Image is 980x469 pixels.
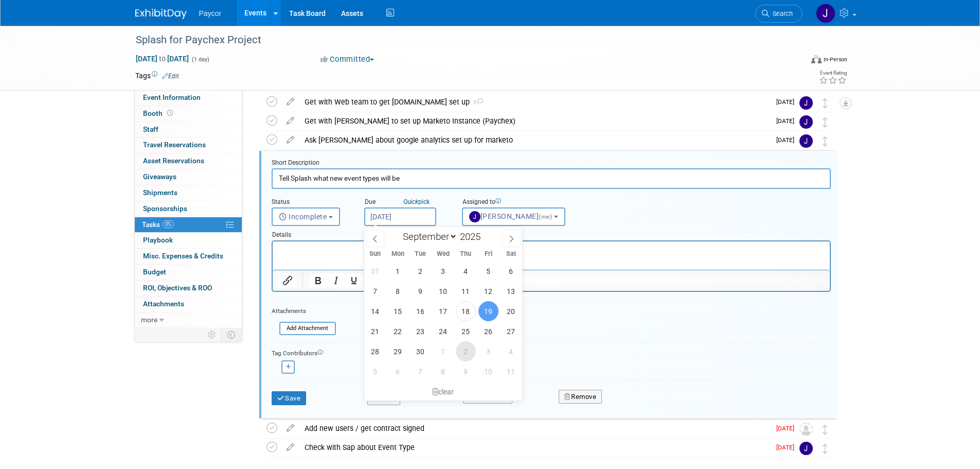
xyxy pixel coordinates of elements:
img: Format-Inperson.png [811,55,822,63]
span: Attachments [143,300,184,308]
div: Details [272,226,831,240]
a: Booth [135,106,242,121]
span: [DATE] [DATE] [135,54,189,63]
a: Staff [135,122,242,137]
a: more [135,312,242,328]
span: Paycor [199,9,222,18]
span: Sun [364,251,387,257]
a: Quickpick [401,198,432,206]
button: Underline [345,273,363,288]
span: September 24, 2025 [433,321,453,341]
span: to [157,55,167,63]
a: Travel Reservations [135,137,242,153]
span: September 13, 2025 [501,281,521,301]
span: September 4, 2025 [456,261,476,281]
span: October 3, 2025 [478,341,498,361]
div: Check with Sap about Event Type [299,439,770,456]
i: Quick [403,198,418,205]
span: October 2, 2025 [456,341,476,361]
td: Personalize Event Tab Strip [203,328,221,341]
div: Due [364,198,447,207]
button: Insert/edit link [279,273,296,288]
span: September 20, 2025 [501,301,521,321]
span: Mon [386,251,409,257]
button: Remove [559,390,602,404]
a: edit [281,443,299,452]
span: Misc. Expenses & Credits [143,252,223,260]
div: Event Rating [819,71,847,76]
span: October 4, 2025 [501,341,521,361]
button: [PERSON_NAME](me) [462,207,565,226]
button: Bold [309,273,327,288]
a: Playbook [135,233,242,248]
span: October 9, 2025 [456,361,476,381]
span: Staff [143,125,158,133]
td: Tags [135,71,179,81]
span: Shipments [143,188,177,197]
span: September 11, 2025 [456,281,476,301]
span: Event Information [143,93,201,101]
span: Playbook [143,236,173,244]
span: September 21, 2025 [365,321,385,341]
span: October 6, 2025 [388,361,408,381]
iframe: Rich Text Area [273,241,830,270]
button: Committed [317,54,378,65]
img: Jenny Campbell [799,134,813,148]
a: edit [281,424,299,433]
div: Short Description [272,159,831,168]
span: September 25, 2025 [456,321,476,341]
span: 1 [470,99,483,106]
i: Move task [823,425,828,435]
span: Incomplete [279,213,327,221]
span: August 31, 2025 [365,261,385,281]
a: edit [281,135,299,145]
select: Month [398,230,457,243]
a: Attachments [135,297,242,312]
img: Jenny Campbell [816,4,835,23]
span: [PERSON_NAME] [469,212,554,220]
span: September 5, 2025 [478,261,498,281]
i: Move task [823,117,828,127]
div: Splash for Paychex Project [132,31,787,49]
a: Shipments [135,185,242,201]
img: ExhibitDay [135,9,187,19]
a: edit [281,116,299,126]
span: September 26, 2025 [478,321,498,341]
span: [DATE] [776,136,799,144]
div: Status [272,198,349,207]
span: [DATE] [776,425,799,432]
span: September 3, 2025 [433,261,453,281]
span: September 12, 2025 [478,281,498,301]
button: Italic [327,273,345,288]
span: October 5, 2025 [365,361,385,381]
span: September 8, 2025 [388,281,408,301]
span: October 10, 2025 [478,361,498,381]
span: October 11, 2025 [501,361,521,381]
span: Giveaways [143,172,176,181]
span: Search [769,10,793,18]
img: Jenny Campbell [799,115,813,129]
span: September 27, 2025 [501,321,521,341]
div: Tag Contributors [272,347,831,358]
span: more [141,316,157,324]
button: Incomplete [272,207,340,226]
i: Move task [823,444,828,454]
span: Sat [500,251,522,257]
span: September 1, 2025 [388,261,408,281]
img: Jenny Campbell [799,96,813,110]
a: ROI, Objectives & ROO [135,281,242,296]
a: Asset Reservations [135,153,242,169]
span: Travel Reservations [143,141,206,149]
span: October 1, 2025 [433,341,453,361]
span: [DATE] [776,98,799,106]
span: October 7, 2025 [411,361,431,381]
a: Giveaways [135,169,242,185]
span: Wed [432,251,454,257]
div: Event Format [742,54,848,69]
a: Search [755,5,803,23]
span: ROI, Objectives & ROO [143,284,212,292]
span: Tasks [142,220,174,229]
span: Booth not reserved yet [165,109,175,117]
span: September 30, 2025 [411,341,431,361]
